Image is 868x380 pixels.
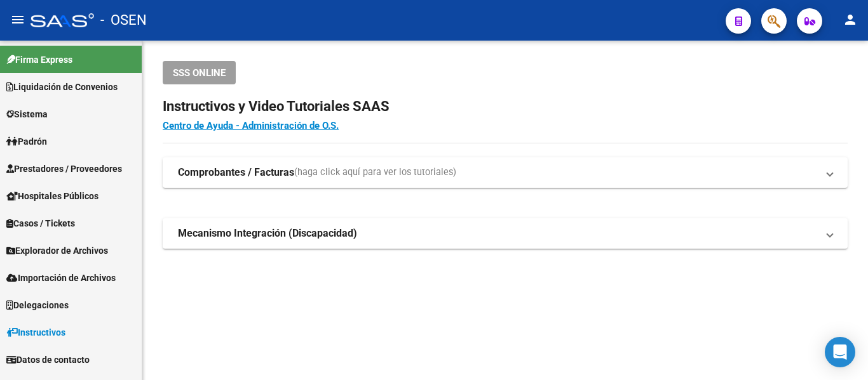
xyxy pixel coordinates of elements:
span: - OSEN [100,6,147,34]
mat-icon: person [843,12,858,27]
span: SSS ONLINE [173,67,226,79]
div: Open Intercom Messenger [825,337,855,367]
span: Firma Express [6,53,72,67]
span: (haga click aquí para ver los tutoriales) [294,166,456,180]
span: Instructivos [6,325,65,339]
mat-expansion-panel-header: Comprobantes / Facturas(haga click aquí para ver los tutoriales) [163,157,848,188]
a: Centro de Ayuda - Administración de O.S. [163,120,339,131]
h2: Instructivos y Video Tutoriales SAAS [163,95,848,119]
span: Delegaciones [6,298,69,312]
strong: Comprobantes / Facturas [178,166,294,180]
span: Explorador de Archivos [6,244,108,258]
span: Liquidación de Convenios [6,80,118,94]
button: SSS ONLINE [163,61,236,84]
span: Sistema [6,107,48,121]
span: Prestadores / Proveedores [6,162,122,176]
span: Casos / Tickets [6,216,75,230]
strong: Mecanismo Integración (Discapacidad) [178,226,357,240]
span: Padrón [6,134,47,148]
mat-expansion-panel-header: Mecanismo Integración (Discapacidad) [163,218,848,249]
span: Datos de contacto [6,353,90,367]
span: Importación de Archivos [6,271,116,285]
span: Hospitales Públicos [6,189,98,203]
mat-icon: menu [10,12,25,27]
